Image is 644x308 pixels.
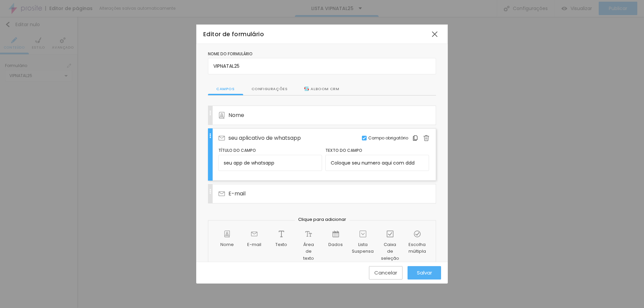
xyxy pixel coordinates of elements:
font: E-mail [228,190,246,197]
img: Ícone [278,231,285,237]
img: Ícone [251,231,258,237]
font: Texto do campo [325,147,362,153]
input: Contato [208,58,436,74]
input: Coloque seu número aqui com ddd [325,155,429,171]
font: Área de texto [303,241,314,262]
font: Caixa de seleção [381,241,399,262]
font: Título do campo [218,147,256,153]
img: Ícone [208,189,213,194]
font: seu aplicativo de whatsapp [228,134,301,142]
img: Ícone [208,111,213,115]
font: Nome [220,241,234,248]
font: Clique para adicionar [298,216,346,223]
img: Ícone [218,112,225,119]
img: Ícone [360,231,366,237]
font: Lista Suspensa [352,241,374,255]
img: Ícone [423,135,429,141]
input: Coloque seu número aqui com ddd [218,155,322,171]
img: Ícone [387,231,393,237]
img: Ícone [218,135,225,141]
font: Nome [228,111,244,119]
img: Ícone [332,231,339,237]
font: Cancelar [374,269,397,276]
img: Logotipo Alboom CRM [304,87,309,91]
img: Ícone [218,190,225,197]
font: Configurações [252,86,288,91]
img: Ícone [412,135,418,141]
font: Campo obrigatório [368,135,408,141]
font: Editor de formulário [203,30,264,38]
button: Cancelar [369,266,402,280]
img: Ícone [414,231,421,237]
img: Ícone [305,231,312,237]
font: Nome do formulário [208,51,253,57]
font: Escolha múltipla [409,241,426,255]
font: Salvar [417,269,432,276]
font: Campos [216,86,235,91]
button: Salvar [408,266,441,280]
img: Ícone [224,231,230,237]
img: Ícone [363,136,366,140]
font: Dados [328,241,343,248]
font: Alboom CRM [311,86,339,91]
img: Ícone [208,133,213,138]
font: E-mail [247,241,261,248]
font: Texto [275,241,287,248]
